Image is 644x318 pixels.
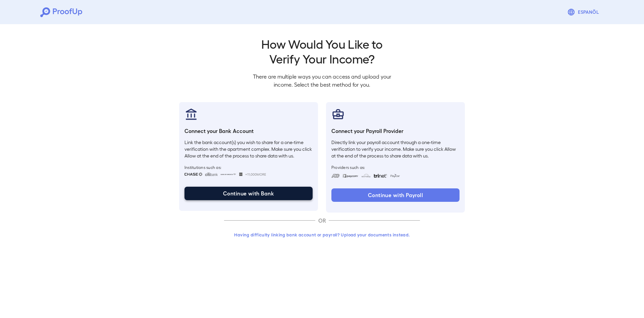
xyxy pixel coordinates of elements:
[205,173,218,176] img: citibank.svg
[245,172,266,177] span: +11,000 More
[361,174,371,178] img: workday.svg
[374,174,387,178] img: trinet.svg
[315,217,329,225] p: OR
[248,73,396,89] p: There are multiple ways you can access and upload your income. Select the best method for you.
[224,229,420,241] button: Having difficulty linking bank account or payroll? Upload your documents instead.
[248,36,396,66] h2: How Would You Like to Verify Your Income?
[184,187,313,200] button: Continue with Bank
[184,173,202,176] img: chase.svg
[331,139,460,159] p: Directly link your payroll account through a one-time verification to verify your income. Make su...
[239,173,243,176] img: wellsfargo.svg
[331,107,345,121] img: payrollProvider.svg
[331,188,460,202] button: Continue with Payroll
[184,165,313,170] span: Institutions such as:
[220,173,236,176] img: bankOfAmerica.svg
[331,165,460,170] span: Providers such as:
[331,174,340,178] img: adp.svg
[331,127,460,135] h6: Connect your Payroll Provider
[184,127,313,135] h6: Connect your Bank Account
[390,174,400,178] img: paycon.svg
[342,174,359,178] img: paycom.svg
[184,107,198,121] img: bankAccount.svg
[565,5,604,19] button: Espanõl
[184,139,313,159] p: Link the bank account(s) you wish to share for a one-time verification with the apartment complex...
